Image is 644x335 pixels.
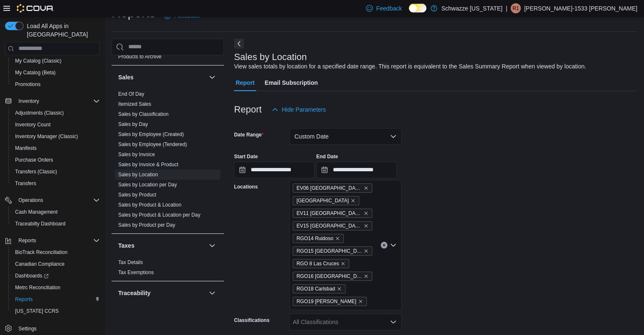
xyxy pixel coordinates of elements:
img: Cova [17,4,54,13]
button: Reports [8,293,103,305]
span: Metrc Reconciliation [12,283,100,293]
span: My Catalog (Beta) [15,69,56,76]
button: Adjustments (Classic) [8,107,103,119]
span: Transfers (Classic) [15,168,57,175]
span: Dashboards [15,272,49,279]
span: RGO18 Carlsbad [296,285,335,293]
span: End Of Day [118,91,144,97]
span: Itemized Sales [118,101,151,107]
span: [US_STATE] CCRS [15,308,59,314]
span: Tax Details [118,259,143,266]
span: Dark Mode [409,13,409,13]
a: My Catalog (Classic) [12,56,65,66]
button: Sales [118,73,205,81]
button: Reports [15,236,39,246]
span: RGO14 Ruidoso [296,234,333,243]
button: Taxes [118,241,205,250]
span: RGO16 Alamogordo [293,272,372,281]
span: [GEOGRAPHIC_DATA] [296,196,349,205]
span: Inventory Count [15,121,51,128]
span: Sales by Employee (Created) [118,131,184,138]
span: Sales by Invoice [118,151,155,158]
span: RGO15 Sunland Park [293,246,372,256]
p: | [506,3,507,13]
span: Adjustments (Classic) [12,108,100,118]
label: End Date [316,153,338,160]
span: Sales by Product [118,191,156,198]
span: RGO19 [PERSON_NAME] [296,297,356,306]
a: Sales by Product & Location per Day [118,212,200,218]
span: Operations [18,197,43,204]
a: Purchase Orders [12,155,57,165]
a: Transfers [12,178,39,188]
h3: Taxes [118,241,135,250]
span: Tax Exemptions [118,269,154,276]
button: Traceability [118,289,205,297]
button: Promotions [8,79,103,90]
button: Canadian Compliance [8,258,103,270]
button: Manifests [8,142,103,154]
div: Taxes [112,257,224,281]
button: Open list of options [390,319,397,325]
button: Custom Date [289,128,402,145]
span: Settings [18,325,36,332]
input: Press the down key to open a popover containing a calendar. [316,162,397,178]
button: BioTrack Reconciliation [8,246,103,258]
a: BioTrack Reconciliation [12,247,71,257]
span: RGO14 Ruidoso [293,234,344,243]
span: RGO16 [GEOGRAPHIC_DATA] [296,272,362,280]
button: Taxes [207,241,217,251]
button: Clear input [381,242,387,249]
a: Sales by Product per Day [118,222,175,228]
a: Sales by Location [118,172,158,178]
span: Load All Apps in [GEOGRAPHIC_DATA] [23,22,100,39]
button: Transfers [8,178,103,189]
span: Cash Management [12,207,100,217]
span: RGO 8 Las Cruces [293,259,349,268]
span: Traceabilty Dashboard [12,219,100,229]
span: Transfers [15,180,36,187]
button: Remove RGO19 Hobbs from selection in this group [358,299,363,304]
button: Metrc Reconciliation [8,282,103,293]
p: Schwazze [US_STATE] [441,3,503,13]
a: Promotions [12,79,44,89]
span: Sales by Employee (Tendered) [118,141,187,148]
a: Cash Management [12,207,61,217]
button: Operations [2,194,103,206]
label: Locations [234,183,258,190]
span: Manifests [15,145,36,152]
a: End Of Day [118,91,144,97]
button: Remove RGO15 Sunland Park from selection in this group [364,249,369,254]
a: Dashboards [8,270,103,282]
span: Sales by Product & Location [118,202,182,208]
span: Purchase Orders [12,155,100,165]
span: BioTrack Reconciliation [12,247,100,257]
span: Reports [18,237,36,244]
span: Transfers [12,178,100,188]
span: Sales by Product & Location per Day [118,212,200,218]
span: Reports [12,294,100,304]
button: Traceability [207,288,217,298]
a: Metrc Reconciliation [12,283,64,293]
span: Inventory Manager (Classic) [15,133,78,140]
h3: Traceability [118,289,151,297]
span: My Catalog (Beta) [12,68,100,78]
a: Canadian Compliance [12,259,68,269]
input: Dark Mode [409,4,426,13]
span: Feedback [376,4,402,13]
h3: Report [234,105,262,115]
span: Inventory Manager (Classic) [12,131,100,141]
button: [US_STATE] CCRS [8,305,103,317]
span: Inventory [15,96,100,106]
span: Adjustments (Classic) [15,110,64,116]
span: Manifests [12,143,100,153]
button: Remove RGO 8 Las Cruces from selection in this group [340,261,345,266]
span: Transfers (Classic) [12,167,100,177]
a: Reports [12,294,36,304]
span: Report [236,74,254,91]
a: Products to Archive [118,54,161,60]
button: Next [234,39,244,49]
button: Inventory [15,96,42,106]
span: Metrc Reconciliation [15,284,60,291]
span: My Catalog (Classic) [15,58,62,64]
